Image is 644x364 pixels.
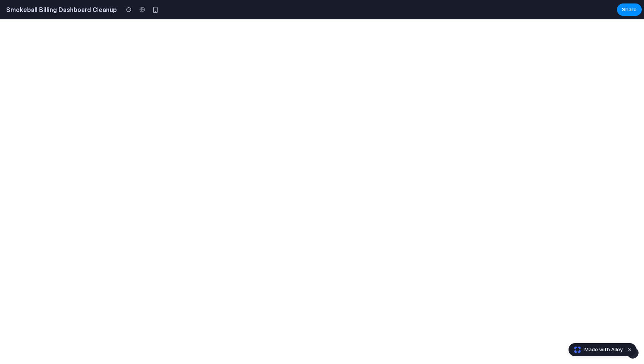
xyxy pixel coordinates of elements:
[3,5,117,14] h2: Smokeball Billing Dashboard Cleanup
[584,346,623,354] span: Made with Alloy
[622,6,637,14] span: Share
[617,3,642,16] button: Share
[569,346,623,354] a: Made with Alloy
[625,345,634,354] button: Dismiss watermark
